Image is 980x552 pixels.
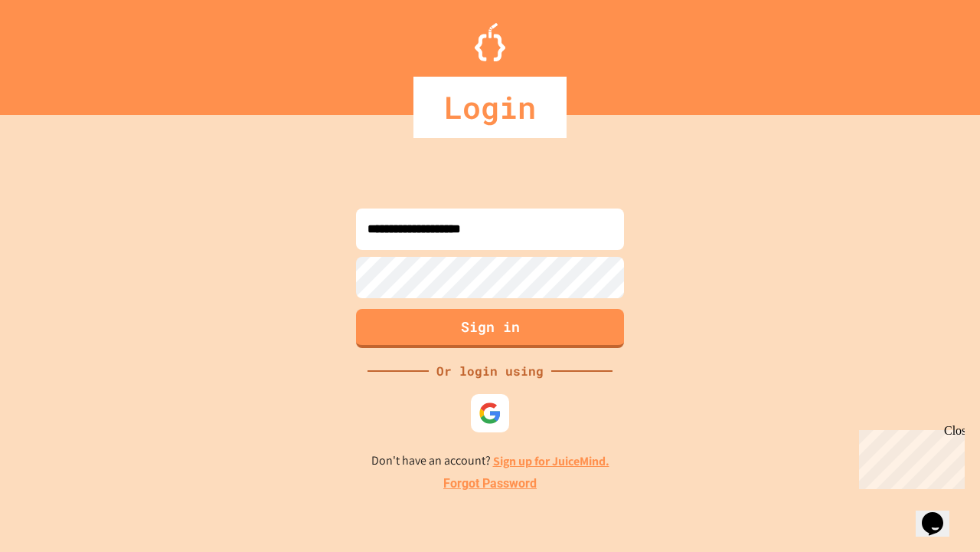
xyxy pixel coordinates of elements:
p: Don't have an account? [371,452,609,471]
img: google-icon.svg [479,402,501,425]
iframe: chat widget [916,491,965,537]
div: Chat with us now!Close [6,6,106,97]
div: Login [413,77,567,138]
a: Forgot Password [443,475,537,493]
a: Sign up for JuiceMind. [493,453,609,469]
iframe: chat widget [853,424,965,489]
div: Or login using [429,362,551,380]
img: Logo.svg [475,23,505,61]
button: Sign in [356,309,624,348]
